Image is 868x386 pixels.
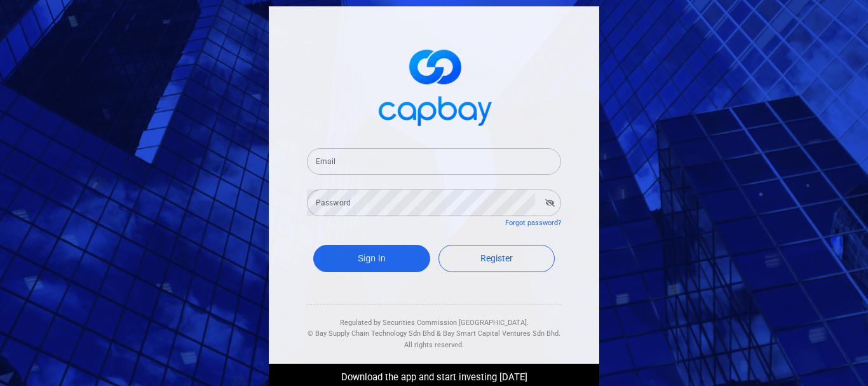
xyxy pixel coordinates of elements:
a: Forgot password? [505,219,561,227]
button: Sign In [313,245,430,272]
span: Bay Smart Capital Ventures Sdn Bhd. [443,329,560,338]
span: © Bay Supply Chain Technology Sdn Bhd [308,329,435,338]
span: Register [480,253,513,263]
div: Regulated by Securities Commission [GEOGRAPHIC_DATA]. & All rights reserved. [307,305,561,351]
div: Download the app and start investing [DATE] [259,364,609,385]
a: Register [438,245,555,272]
img: logo [370,38,498,133]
